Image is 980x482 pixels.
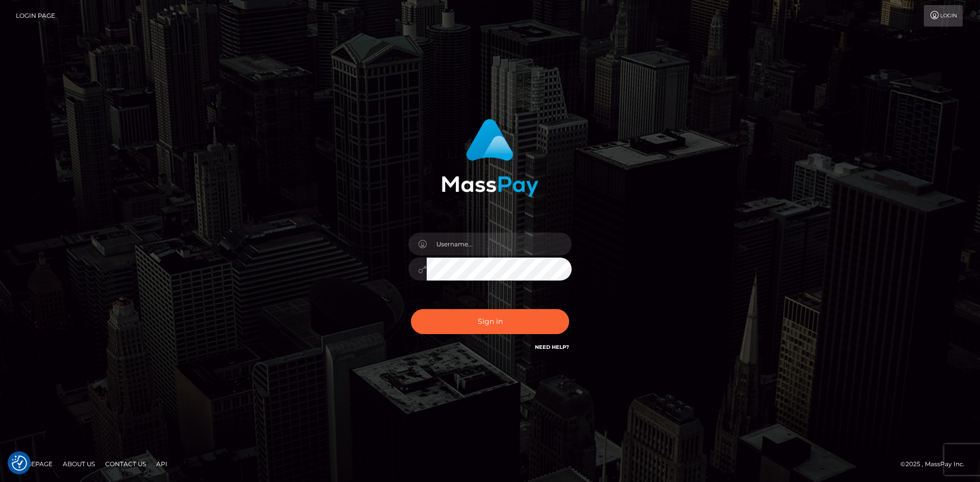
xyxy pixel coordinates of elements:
[427,233,572,256] input: Username...
[59,456,99,472] a: About Us
[411,309,569,334] button: Sign in
[12,455,27,471] button: Consent Preferences
[16,5,55,27] a: Login Page
[442,119,538,197] img: MassPay Login
[101,456,150,472] a: Contact Us
[11,456,57,472] a: Homepage
[924,5,963,27] a: Login
[900,459,972,470] div: © 2025 , MassPay Inc.
[535,344,569,350] a: Need Help?
[12,455,27,471] img: Revisit consent button
[152,456,171,472] a: API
